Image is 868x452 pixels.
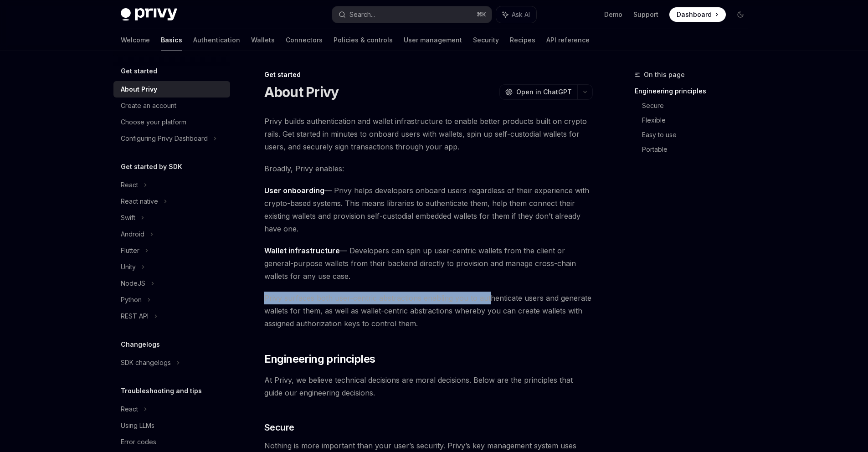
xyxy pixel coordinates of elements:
h5: Get started by SDK [121,161,182,172]
a: API reference [546,29,590,51]
a: Error codes [113,434,230,450]
h5: Get started [121,66,157,77]
a: Policies & controls [334,29,393,51]
a: Authentication [193,29,240,51]
span: — Privy helps developers onboard users regardless of their experience with crypto-based systems. ... [264,184,593,235]
h1: About Privy [264,84,339,100]
span: Privy builds authentication and wallet infrastructure to enable better products built on crypto r... [264,115,593,153]
a: Recipes [510,29,535,51]
span: ⌘ K [477,11,486,18]
button: Toggle dark mode [733,7,748,22]
a: Portable [642,142,755,157]
a: Flexible [642,113,755,128]
strong: User onboarding [264,186,324,195]
a: Basics [161,29,182,51]
a: Using LLMs [113,417,230,434]
span: Engineering principles [264,352,375,366]
span: Privy surfaces both user-centric abstractions enabling you to authenticate users and generate wal... [264,292,593,330]
div: Get started [264,70,593,79]
a: Secure [642,98,755,113]
div: Error codes [121,437,156,447]
div: NodeJS [121,278,145,289]
a: Connectors [286,29,323,51]
div: Flutter [121,245,139,256]
span: Ask AI [512,10,530,19]
div: Search... [349,9,375,20]
a: Security [473,29,499,51]
a: Create an account [113,98,230,114]
a: Dashboard [669,7,726,22]
a: Engineering principles [635,84,755,98]
a: Demo [604,10,622,19]
a: User management [404,29,462,51]
div: Python [121,294,142,305]
strong: Wallet infrastructure [264,246,340,255]
div: Using LLMs [121,420,154,431]
a: About Privy [113,81,230,98]
div: About Privy [121,84,157,95]
a: Easy to use [642,128,755,142]
div: React [121,404,138,415]
span: Dashboard [677,10,712,19]
button: Search...⌘K [332,6,492,23]
span: On this page [644,69,685,80]
span: Broadly, Privy enables: [264,162,593,175]
h5: Troubleshooting and tips [121,385,202,396]
div: React [121,180,138,190]
img: dark logo [121,8,177,21]
div: Choose your platform [121,117,186,128]
a: Wallets [251,29,275,51]
button: Ask AI [496,6,536,23]
span: Open in ChatGPT [516,87,572,97]
div: SDK changelogs [121,357,171,368]
div: Unity [121,262,136,272]
div: REST API [121,311,149,322]
a: Support [633,10,658,19]
span: — Developers can spin up user-centric wallets from the client or general-purpose wallets from the... [264,244,593,282]
div: Swift [121,212,135,223]
div: React native [121,196,158,207]
h5: Changelogs [121,339,160,350]
span: Secure [264,421,294,434]
a: Welcome [121,29,150,51]
div: Configuring Privy Dashboard [121,133,208,144]
span: At Privy, we believe technical decisions are moral decisions. Below are the principles that guide... [264,374,593,399]
div: Android [121,229,144,240]
button: Open in ChatGPT [499,84,577,100]
a: Choose your platform [113,114,230,130]
div: Create an account [121,100,176,111]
